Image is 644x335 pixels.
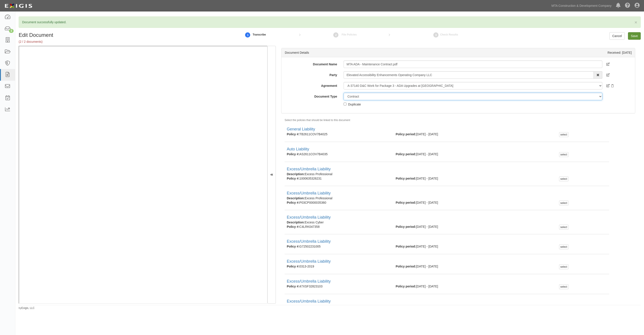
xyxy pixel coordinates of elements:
div: [DATE] - [DATE] [392,244,556,249]
label: Agreement [282,82,340,88]
span: × [635,20,637,25]
a: Check Results [433,30,439,39]
a: Excess/Umbrella Liability [287,167,331,171]
strong: Policy #: [287,177,300,180]
div: [DATE] - [DATE] [392,225,556,229]
div: 1000635326231 [283,176,392,181]
a: MTA Construction & Development Company [549,1,614,10]
a: Auto Liability [287,147,309,151]
div: Excess Professional [287,196,607,200]
a: Excess/Umbrella Liability [287,279,331,283]
strong: Policy #: [287,201,300,204]
div: Excess Professional [287,172,607,176]
input: Save [628,32,641,40]
div: Received: [DATE] [608,50,632,55]
small: Select the policies that should be linked to this document [285,119,350,122]
a: 1 [244,30,251,39]
div: 47XSF32823103 [283,284,392,289]
strong: 2 [333,32,339,38]
a: Excess/Umbrella Liability [287,259,331,264]
a: View [606,62,610,66]
strong: 3 [433,32,439,38]
div: select [559,284,569,289]
div: select [559,201,569,205]
strong: Policy period: [396,152,416,156]
small: Check Results [440,33,458,36]
strong: Policy period: [396,265,416,268]
i: Help Center - Complianz [625,3,630,8]
strong: Policy #: [287,265,300,268]
h1: Edit Document [19,32,222,38]
div: Duplicate [348,102,361,107]
strong: Description: [287,196,305,200]
strong: Policy period: [396,225,416,228]
div: [DATE] - [DATE] [392,200,556,205]
div: AS2611COV7B4035 [283,152,392,156]
p: Document successfully updated. [22,20,637,24]
div: Document Details [285,50,309,55]
div: select [559,152,569,157]
label: Document Type [282,93,340,99]
strong: Policy period: [396,285,416,288]
a: Excess/Umbrella Liability [287,215,331,219]
div: 0313-2019 [283,264,392,269]
div: G72502231005 [283,244,392,249]
a: Excess/Umbrella Liability [287,239,331,244]
div: select [559,244,569,249]
div: [DATE] - [DATE] [392,284,556,289]
small: File Policies [342,33,357,36]
a: Requirement set details [611,84,614,88]
input: Duplicate [344,103,346,105]
a: Cancel [609,32,625,40]
strong: Policy period: [396,245,416,248]
strong: Policy #: [287,245,300,248]
div: select [559,132,569,137]
strong: Description: [287,172,305,176]
h5: (2 / 2 documents) [19,40,222,43]
a: Excess/Umbrella Liability [287,299,331,303]
div: Excess Cyber [287,220,607,225]
label: Party [282,71,340,77]
div: [DATE] - [DATE] [392,152,556,156]
img: Logo [3,2,34,10]
small: Transcribe [253,33,266,36]
div: [DATE] - [DATE] [392,132,556,136]
div: select [559,264,569,269]
div: C4LRK047358 [283,225,392,229]
div: select [559,225,569,230]
a: Open Party [606,73,610,77]
a: General Liability [287,127,315,131]
a: Exigis, LLC [22,306,35,310]
strong: Policy #: [287,285,300,288]
div: [DATE] - [DATE] [392,264,556,269]
strong: Policy #: [287,152,300,156]
label: Document Name [282,61,340,66]
strong: Description: [287,221,305,224]
div: P03CP0000035360 [283,200,392,205]
div: TB2611COV7B4025 [283,132,392,136]
strong: 1 [244,32,251,38]
a: Open agreement [606,84,610,88]
strong: Policy period: [396,132,416,136]
div: 3 [9,29,14,33]
div: [DATE] - [DATE] [392,176,556,181]
div: select [559,176,569,181]
strong: Policy #: [287,225,300,228]
strong: Policy period: [396,177,416,180]
strong: Policy #: [287,132,300,136]
button: Close [635,20,637,25]
a: Excess/Umbrella Liability [287,191,331,195]
strong: Policy period: [396,201,416,204]
small: by [19,306,35,310]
